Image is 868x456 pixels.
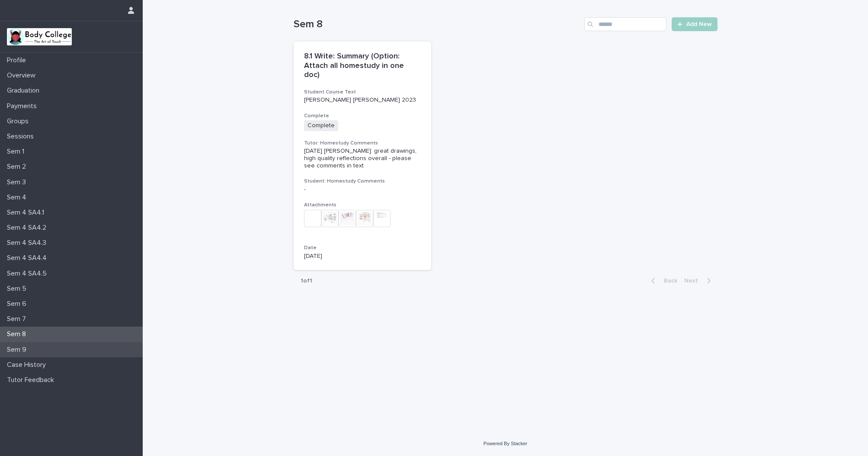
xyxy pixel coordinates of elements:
[681,277,717,285] button: Next
[3,270,54,278] p: Sem 4 SA4.5
[3,209,51,217] p: Sem 4 SA4.1
[304,253,421,260] p: [DATE]
[3,148,31,156] p: Sem 1
[659,278,677,284] span: Back
[294,18,581,31] h1: Sem 8
[644,277,681,285] button: Back
[684,278,703,284] span: Next
[304,120,338,131] span: Complete
[3,71,42,80] p: Overview
[304,202,421,209] h3: Attachments
[3,361,53,369] p: Case History
[294,270,319,292] p: 1 of 1
[3,254,54,262] p: Sem 4 SA4.4
[304,186,421,193] div: -
[3,87,46,95] p: Graduation
[3,224,53,232] p: Sem 4 SA4.2
[3,300,33,308] p: Sem 6
[304,96,421,104] p: [PERSON_NAME] [PERSON_NAME] 2023
[672,17,717,31] a: Add New
[304,112,421,119] h3: Complete
[686,21,712,27] span: Add New
[3,117,35,125] p: Groups
[304,244,421,251] h3: Date
[3,346,33,354] p: Sem 9
[3,239,53,247] p: Sem 4 SA4.3
[3,330,33,338] p: Sem 8
[584,17,666,31] input: Search
[3,102,44,110] p: Payments
[3,163,33,171] p: Sem 2
[7,28,72,45] img: xvtzy2PTuGgGH0xbwGb2
[3,178,33,186] p: Sem 3
[3,285,33,293] p: Sem 5
[304,148,421,169] div: [DATE] [PERSON_NAME]: great drawings, high quality reflections overall - please see comments in text
[3,132,41,141] p: Sessions
[304,140,421,147] h3: Tutor: Homestudy Comments
[3,315,33,323] p: Sem 7
[304,178,421,185] h3: Student: Homestudy Comments
[304,89,421,96] h3: Student Course Text
[3,56,33,64] p: Profile
[304,52,421,80] p: 8.1 Write: Summary (Option: Attach all homestudy in one doc)
[484,441,527,446] a: Powered By Stacker
[294,42,432,270] a: 8.1 Write: Summary (Option: Attach all homestudy in one doc)Student Course Text[PERSON_NAME] [PER...
[3,376,61,384] p: Tutor Feedback
[3,193,33,202] p: Sem 4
